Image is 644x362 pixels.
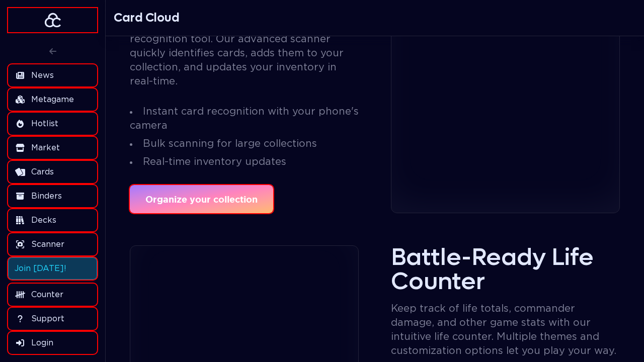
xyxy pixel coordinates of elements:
h1: Battle-Ready Life Counter [391,245,620,294]
a: Counter [8,284,97,306]
span: Support [31,313,64,325]
span: Cards [31,166,54,178]
span: Market [31,142,60,154]
a: Metagame [8,88,97,111]
span: Counter [31,289,63,301]
a: Cards [8,161,97,183]
a: Organize your collection [130,185,273,213]
h1: Card Cloud [114,10,180,26]
span: Join [DATE]! [15,262,66,275]
a: Support [8,308,97,330]
a: Login [8,332,97,354]
a: Binders [8,185,97,207]
li: Instant card recognition with your phone's camera [130,105,359,133]
a: Decks [8,209,97,231]
p: Transform your phone into a powerful card recognition tool. Our advanced scanner quickly identifi... [130,18,359,88]
li: Real-time inventory updates [130,155,359,169]
span: Binders [31,190,62,202]
a: Hotlist [8,113,97,135]
span: Scanner [31,238,64,250]
span: Metagame [31,94,74,106]
span: News [31,69,54,81]
span: Decks [31,214,56,226]
a: Join [DATE]! [8,257,97,280]
a: News [8,64,97,86]
a: Market [8,137,97,159]
span: Login [31,337,53,349]
li: Bulk scanning for large collections [130,137,359,151]
a: Scanner [8,233,97,255]
span: Hotlist [31,118,58,130]
p: Keep track of life totals, commander damage, and other game stats with our intuitive life counter... [391,302,620,358]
